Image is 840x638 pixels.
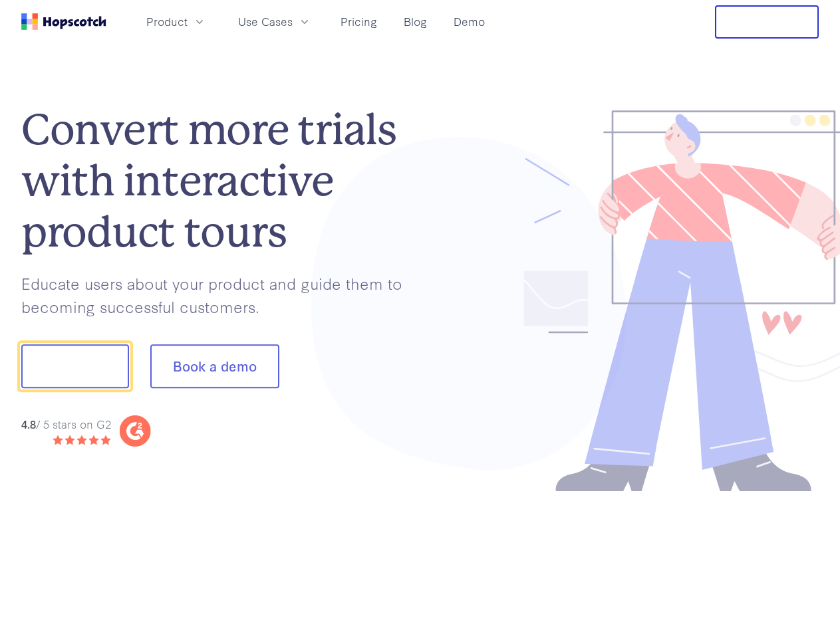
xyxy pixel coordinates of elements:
[715,5,819,39] button: Free Trial
[230,11,319,33] button: Use Cases
[398,11,432,33] a: Blog
[150,345,279,389] button: Book a demo
[21,345,129,389] button: Show me!
[335,11,382,33] a: Pricing
[21,13,106,30] a: Home
[146,13,188,30] span: Product
[21,416,111,433] div: / 5 stars on G2
[138,11,214,33] button: Product
[21,416,36,431] strong: 4.8
[448,11,490,33] a: Demo
[238,13,293,30] span: Use Cases
[21,104,420,257] h1: Convert more trials with interactive product tours
[21,272,420,318] p: Educate users about your product and guide them to becoming successful customers.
